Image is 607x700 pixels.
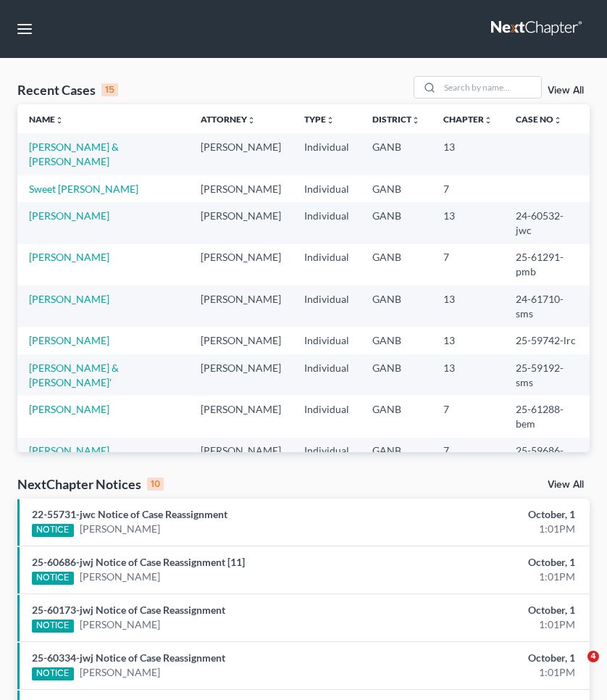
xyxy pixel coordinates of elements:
[201,114,256,125] a: Attorneyunfold_more
[17,81,118,99] div: Recent Cases
[55,116,64,125] i: unfold_more
[432,327,504,354] td: 13
[548,480,584,490] a: View All
[189,327,293,354] td: [PERSON_NAME]
[504,396,590,437] td: 25-61288-bem
[484,116,493,125] i: unfold_more
[548,86,584,96] a: View All
[432,133,504,175] td: 13
[32,572,74,585] div: NOTICE
[372,114,420,125] a: Districtunfold_more
[361,133,432,175] td: GANB
[80,617,160,632] a: [PERSON_NAME]
[403,617,575,632] div: 1:01PM
[361,286,432,327] td: GANB
[189,175,293,202] td: [PERSON_NAME]
[432,438,504,479] td: 7
[32,651,225,664] a: 25-60334-jwj Notice of Case Reassignment
[516,114,562,125] a: Case Nounfold_more
[504,202,590,243] td: 24-60532-jwc
[361,244,432,286] td: GANB
[504,438,590,479] td: 25-59686-pmb
[189,286,293,327] td: [PERSON_NAME]
[17,475,164,493] div: NextChapter Notices
[443,114,493,125] a: Chapterunfold_more
[247,116,256,125] i: unfold_more
[432,244,504,286] td: 7
[504,286,590,327] td: 24-61710-sms
[32,508,227,520] a: 22-55731-jwc Notice of Case Reassignment
[403,555,575,570] div: October, 1
[29,183,138,195] a: Sweet [PERSON_NAME]
[587,651,599,662] span: 4
[432,175,504,202] td: 7
[432,202,504,243] td: 13
[293,286,361,327] td: Individual
[361,327,432,354] td: GANB
[29,209,109,222] a: [PERSON_NAME]
[147,478,164,491] div: 10
[403,507,575,522] div: October, 1
[504,244,590,286] td: 25-61291-pmb
[432,396,504,437] td: 7
[361,202,432,243] td: GANB
[29,403,109,415] a: [PERSON_NAME]
[361,354,432,396] td: GANB
[32,604,225,616] a: 25-60173-jwj Notice of Case Reassignment
[32,620,74,633] div: NOTICE
[326,116,335,125] i: unfold_more
[403,570,575,584] div: 1:01PM
[293,133,361,175] td: Individual
[80,570,160,584] a: [PERSON_NAME]
[80,665,160,680] a: [PERSON_NAME]
[432,286,504,327] td: 13
[293,438,361,479] td: Individual
[189,396,293,437] td: [PERSON_NAME]
[101,83,118,96] div: 15
[293,175,361,202] td: Individual
[293,202,361,243] td: Individual
[189,202,293,243] td: [PERSON_NAME]
[361,175,432,202] td: GANB
[189,133,293,175] td: [PERSON_NAME]
[32,556,245,568] a: 25-60686-jwj Notice of Case Reassignment [11]
[29,114,64,125] a: Nameunfold_more
[293,354,361,396] td: Individual
[189,438,293,479] td: [PERSON_NAME]
[32,667,74,680] div: NOTICE
[29,141,119,167] a: [PERSON_NAME] & [PERSON_NAME]
[29,444,109,457] a: [PERSON_NAME]
[29,293,109,305] a: [PERSON_NAME]
[553,116,562,125] i: unfold_more
[361,438,432,479] td: GANB
[504,327,590,354] td: 25-59742-lrc
[293,396,361,437] td: Individual
[29,251,109,263] a: [PERSON_NAME]
[189,244,293,286] td: [PERSON_NAME]
[504,354,590,396] td: 25-59192-sms
[403,603,575,617] div: October, 1
[80,522,160,536] a: [PERSON_NAME]
[304,114,335,125] a: Typeunfold_more
[440,77,541,98] input: Search by name...
[411,116,420,125] i: unfold_more
[403,522,575,536] div: 1:01PM
[293,327,361,354] td: Individual
[403,651,575,665] div: October, 1
[403,665,575,680] div: 1:01PM
[29,362,119,388] a: [PERSON_NAME] & [PERSON_NAME]'
[432,354,504,396] td: 13
[558,651,593,686] iframe: Intercom live chat
[189,354,293,396] td: [PERSON_NAME]
[293,244,361,286] td: Individual
[361,396,432,437] td: GANB
[29,334,109,346] a: [PERSON_NAME]
[32,524,74,537] div: NOTICE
